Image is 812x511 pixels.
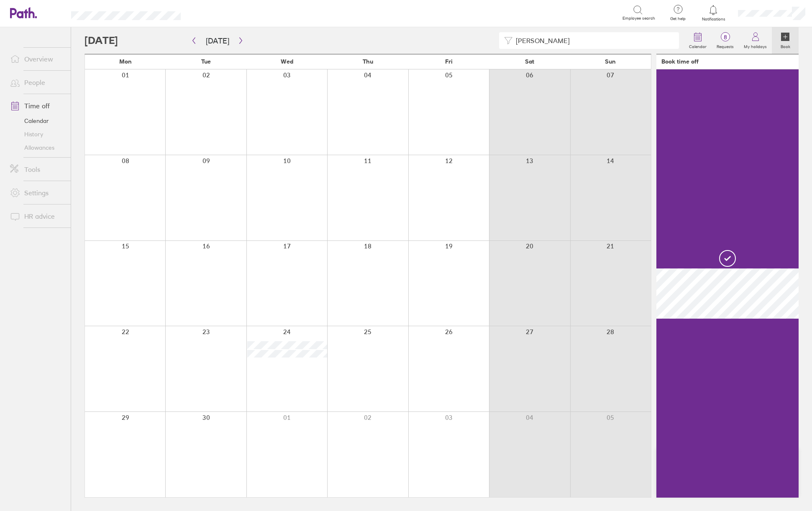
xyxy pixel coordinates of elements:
a: Allowances [3,141,71,154]
label: Calendar [684,42,712,49]
a: HR advice [3,208,71,225]
span: Get help [664,16,692,21]
button: [DATE] [199,34,236,48]
input: Filter by employee [512,33,674,49]
label: My holidays [739,42,772,49]
span: Sat [525,58,534,65]
a: Settings [3,184,71,201]
span: 8 [712,34,739,41]
span: Wed [281,58,293,65]
a: Book [772,27,799,54]
span: Sun [605,58,616,65]
a: History [3,128,71,141]
a: Notifications [700,4,727,22]
a: People [3,74,71,91]
span: Thu [363,58,373,65]
a: Time off [3,97,71,114]
span: Tue [201,58,211,65]
a: Calendar [3,114,71,128]
span: Mon [119,58,132,65]
div: Search [203,9,225,16]
label: Book [776,42,795,49]
a: Overview [3,51,71,67]
span: Notifications [700,17,727,22]
div: Book time off [661,58,699,65]
label: Requests [712,42,739,49]
a: Tools [3,161,71,178]
span: Fri [445,58,453,65]
a: 8Requests [712,27,739,54]
span: Employee search [622,16,655,21]
a: Calendar [684,27,712,54]
a: My holidays [739,27,772,54]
